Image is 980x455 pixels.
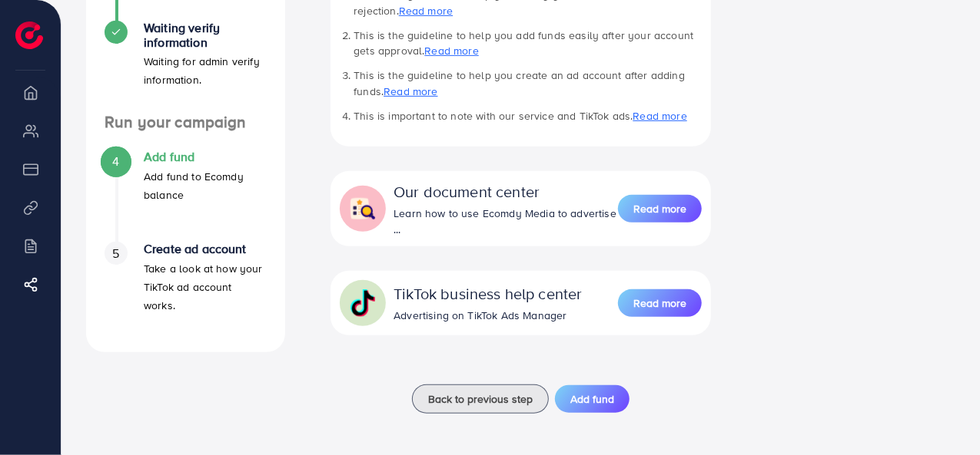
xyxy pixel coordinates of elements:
button: Read more [618,289,702,317]
span: 4 [112,153,119,170]
h4: Add fund [144,150,267,164]
h4: Waiting verify information [144,21,267,50]
button: Read more [618,195,702,223]
li: This is the guideline to help you create an ad account after adding funds. [354,68,702,99]
li: Add fund [86,150,285,242]
iframe: Chat [915,386,968,443]
button: Add fund [555,385,630,413]
span: Read more [633,295,686,311]
a: Read more [384,84,437,99]
a: Read more [424,43,478,58]
span: Read more [633,201,686,216]
p: Add fund to Ecomdy balance [144,167,267,204]
button: Back to previous step [412,384,549,414]
div: TikTok business help center [394,282,582,305]
div: Advertising on TikTok Ads Manager [394,308,582,323]
li: Create ad account [86,242,285,334]
img: logo [15,21,43,49]
a: Read more [399,3,453,18]
span: Back to previous step [428,391,533,407]
p: Waiting for admin verify information. [144,52,267,89]
img: collapse [349,195,377,223]
li: This is important to note with our service and TikTok ads. [354,108,702,124]
img: collapse [349,289,377,317]
span: 5 [112,245,119,262]
li: Waiting verify information [86,21,285,113]
div: Our document center [394,180,618,203]
a: Read more [633,108,687,124]
h4: Run your campaign [86,113,285,132]
li: This is the guideline to help you add funds easily after your account gets approval. [354,28,702,59]
div: Learn how to use Ecomdy Media to advertise ... [394,206,618,237]
p: Take a look at how your TikTok ad account works. [144,259,267,315]
span: Add fund [570,391,614,407]
a: Read more [618,193,702,224]
h4: Create ad account [144,242,267,256]
a: Read more [618,288,702,318]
